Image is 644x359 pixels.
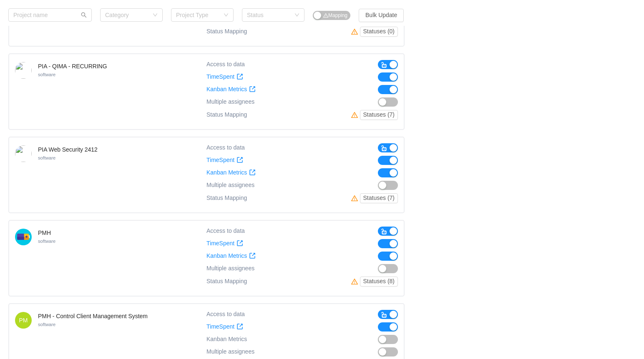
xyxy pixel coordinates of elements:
[206,169,256,176] a: Kanban Metrics
[360,110,398,120] button: Statuses (7)
[206,73,234,80] span: TimeSpent
[105,11,148,19] div: Category
[351,195,360,202] i: icon: warning
[38,62,107,70] h4: PIA - QIMA - RECURRING
[15,62,32,79] img: 10697
[206,98,254,105] span: Multiple assignees
[206,252,247,259] span: Kanban Metrics
[206,143,245,152] div: Access to data
[360,193,398,203] button: Statuses (7)
[206,27,247,37] div: Status Mapping
[8,8,92,22] input: Project name
[206,86,247,93] span: Kanban Metrics
[38,322,55,327] small: software
[206,240,234,247] span: TimeSpent
[206,348,254,355] span: Multiple assignees
[206,323,234,330] span: TimeSpent
[38,239,55,244] small: software
[206,323,243,330] a: TimeSpent
[206,157,234,164] span: TimeSpent
[351,28,360,35] i: icon: warning
[38,229,55,237] h4: PMH
[206,169,247,176] span: Kanban Metrics
[153,12,158,18] i: icon: down
[206,310,245,319] div: Access to data
[81,12,87,18] i: icon: search
[206,110,247,120] div: Status Mapping
[206,227,245,236] div: Access to data
[38,145,98,154] h4: PIA Web Security 2412
[294,12,299,18] i: icon: down
[206,240,243,247] a: TimeSpent
[38,155,55,160] small: software
[360,27,398,37] button: Statuses (0)
[206,182,254,189] span: Multiple assignees
[360,277,398,287] button: Statuses (8)
[323,13,328,18] i: icon: warning
[19,314,28,327] span: PM
[351,278,360,285] i: icon: warning
[206,252,256,259] a: Kanban Metrics
[247,11,290,19] div: Status
[359,9,404,22] button: Bulk Update
[206,193,247,203] div: Status Mapping
[206,265,254,272] span: Multiple assignees
[206,277,247,287] div: Status Mapping
[15,229,32,245] img: 10416
[15,145,32,162] img: 10698
[206,157,243,164] a: TimeSpent
[38,312,148,320] h4: PMH - Control Client Management System
[206,336,247,342] span: Kanban Metrics
[38,72,55,77] small: software
[206,73,243,80] a: TimeSpent
[323,12,347,18] span: Mapping
[206,60,245,69] div: Access to data
[351,112,360,118] i: icon: warning
[176,11,219,19] div: Project Type
[224,12,229,18] i: icon: down
[206,86,256,93] a: Kanban Metrics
